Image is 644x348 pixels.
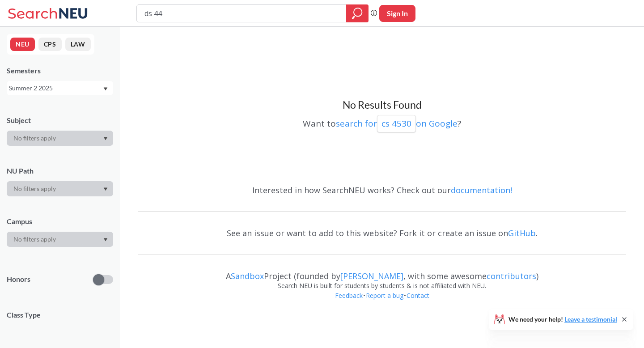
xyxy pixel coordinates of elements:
div: Summer 2 2025Dropdown arrow [7,81,113,95]
h3: No Results Found [138,98,626,112]
a: GitHub [508,228,536,238]
p: cs 4530 [381,118,411,130]
div: Summer 2 2025 [9,83,102,93]
svg: Dropdown arrow [103,137,108,140]
div: Dropdown arrow [7,181,113,196]
a: Sandbox [231,271,264,281]
div: Campus [7,216,113,226]
a: contributors [487,271,536,281]
button: NEU [10,38,35,51]
a: Report a bug [365,291,404,300]
span: We need your help! [508,316,617,323]
div: Search NEU is built for students by students & is not affiliated with NEU. [138,281,626,291]
div: See an issue or want to add to this website? Fork it or create an issue on . [138,220,626,246]
p: Honors [7,274,30,284]
a: search forcs 4530on Google [336,118,458,129]
div: Subject [7,115,113,125]
div: • • [138,291,626,314]
div: Dropdown arrow [7,232,113,247]
div: NU Path [7,166,113,176]
div: magnifying glass [346,4,369,22]
svg: Dropdown arrow [103,87,108,91]
div: Interested in how SearchNEU works? Check out our [138,177,626,203]
div: Dropdown arrow [7,131,113,146]
div: Want to ? [138,112,626,132]
button: Sign In [379,5,415,22]
svg: magnifying glass [352,7,363,20]
button: CPS [38,38,62,51]
a: Feedback [335,291,363,300]
div: A Project (founded by , with some awesome ) [138,263,626,281]
svg: Dropdown arrow [103,187,108,191]
span: Class Type [7,310,113,320]
a: documentation! [451,185,512,195]
div: Semesters [7,66,113,76]
input: Class, professor, course number, "phrase" [144,6,340,21]
a: Contact [406,291,430,300]
button: LAW [65,38,91,51]
a: [PERSON_NAME] [340,271,403,281]
svg: Dropdown arrow [103,238,108,242]
a: Leave a testimonial [564,315,617,323]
